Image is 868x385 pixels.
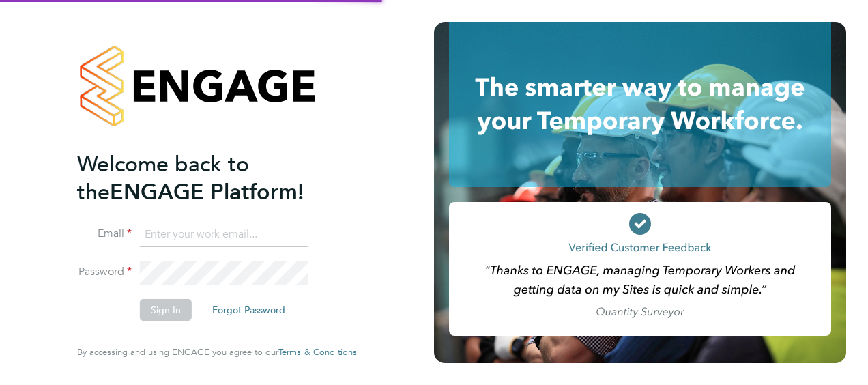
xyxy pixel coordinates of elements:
label: Email [77,227,132,241]
input: Enter your work email... [140,223,308,247]
button: Sign In [140,299,192,321]
button: Forgot Password [201,299,296,321]
span: Terms & Conditions [278,346,357,358]
span: Welcome back to the [77,151,249,205]
span: By accessing and using ENGAGE you agree to our [77,346,357,358]
h2: ENGAGE Platform! [77,150,343,206]
a: Terms & Conditions [278,347,357,358]
label: Password [77,265,132,279]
